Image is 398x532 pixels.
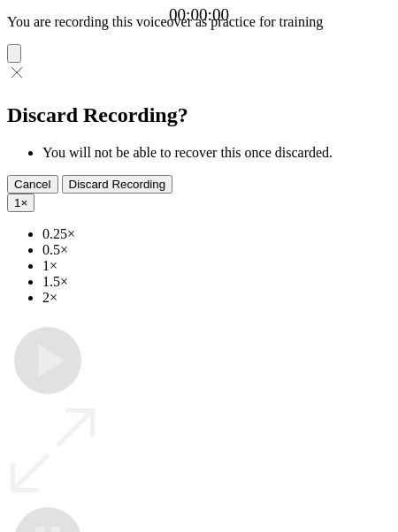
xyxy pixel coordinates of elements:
li: 2× [42,290,391,306]
a: 00:00:00 [169,5,229,25]
li: 0.5× [42,242,391,258]
li: 1× [42,258,391,274]
button: 1× [7,194,34,212]
p: You are recording this voiceover as practice for training [7,14,391,30]
h2: Discard Recording? [7,103,391,127]
button: Cancel [7,175,58,194]
button: Discard Recording [62,175,173,194]
li: 0.25× [42,226,391,242]
li: You will not be able to recover this once discarded. [42,145,391,161]
span: 1 [14,196,20,209]
li: 1.5× [42,274,391,290]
